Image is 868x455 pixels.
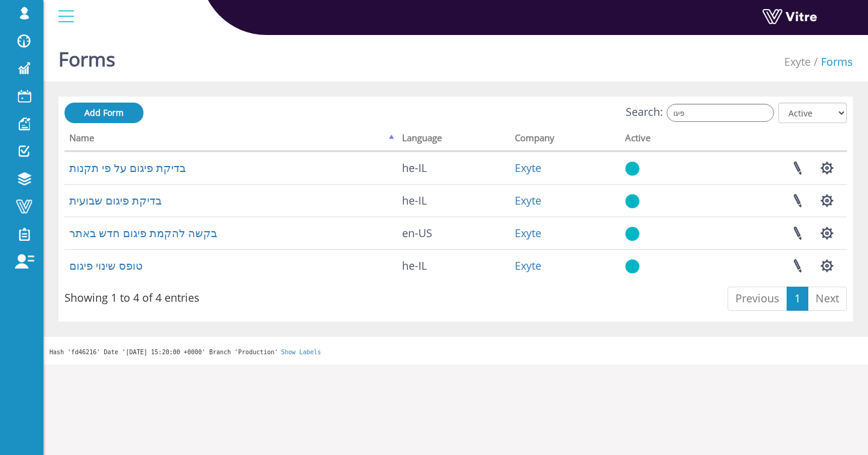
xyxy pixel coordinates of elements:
th: Language [397,129,510,151]
img: yes [625,259,640,274]
th: Company [510,129,620,151]
a: Previous [728,287,787,311]
span: Hash 'fd46216' Date '[DATE] 15:20:00 +0000' Branch 'Production' [49,349,278,355]
a: בדיקת פיגום שבועית [69,193,162,208]
td: he-IL [397,184,510,217]
a: Exyte [784,54,811,69]
a: בדיקת פיגום על פי תקנות [69,161,186,175]
td: en-US [397,217,510,249]
div: Showing 1 to 4 of 4 entries [64,285,200,306]
h1: Forms [58,30,115,81]
input: Search: [667,104,774,122]
th: Active [620,129,700,151]
a: Next [808,287,847,311]
span: Add Form [84,107,124,118]
a: טופס שינוי פיגום [69,258,143,273]
img: yes [625,226,640,241]
img: yes [625,161,640,176]
a: Exyte [515,258,541,273]
a: Exyte [515,226,541,240]
a: Add Form [64,103,143,123]
label: Search: [626,104,774,122]
a: Exyte [515,161,541,175]
img: yes [625,194,640,209]
li: Forms [811,54,853,70]
a: בקשה להקמת פיגום חדש באתר [69,226,217,240]
a: Exyte [515,193,541,208]
td: he-IL [397,249,510,282]
th: Name: activate to sort column descending [64,129,397,151]
a: Show Labels [281,349,321,355]
td: he-IL [397,151,510,184]
a: 1 [787,287,808,311]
